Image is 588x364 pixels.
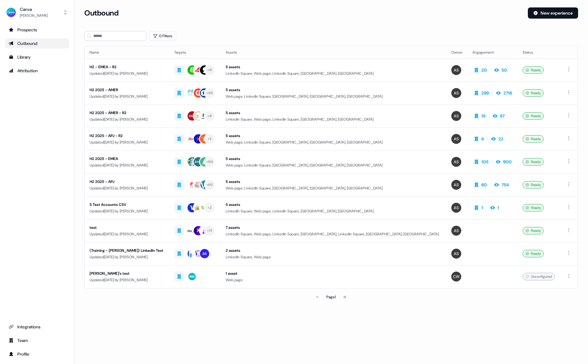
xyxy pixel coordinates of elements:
div: H2 2025 - APJ [90,179,164,185]
div: 5 assets [226,133,441,139]
div: 5 assets [226,64,441,70]
div: Updated [DATE] by [PERSON_NAME] [90,162,164,168]
div: + 21 [207,67,212,73]
img: Anna [451,111,461,121]
div: Prospects [9,27,65,33]
div: Updated [DATE] by [PERSON_NAME] [90,277,164,283]
th: Status [518,46,560,59]
div: LinkedIn Square, Web page [226,254,441,260]
div: 5 assets [226,179,441,185]
a: Go to attribution [5,66,69,76]
div: Library [9,54,65,60]
div: Ready [523,204,544,211]
div: Updated [DATE] by [PERSON_NAME] [90,93,164,100]
div: Outbound [9,40,65,47]
div: H2 2025 - AMER - R2 [90,110,164,116]
a: Go to team [5,335,69,345]
div: Updated [DATE] by [PERSON_NAME] [90,185,164,191]
div: 5 assets [226,156,441,162]
a: Go to integrations [5,322,69,332]
div: 754 [502,182,509,188]
div: 5 assets [226,87,441,93]
th: Engagement [468,46,518,59]
div: Ready [523,112,544,120]
div: Updated [DATE] by [PERSON_NAME] [90,254,164,260]
img: Anna [451,249,461,259]
button: Canva[PERSON_NAME] [5,5,69,20]
div: Updated [DATE] by [PERSON_NAME] [90,116,164,122]
div: test [90,224,164,231]
div: Profile [9,351,65,357]
div: Web page, LinkedIn Square, [GEOGRAPHIC_DATA], [GEOGRAPHIC_DATA], [GEOGRAPHIC_DATA] [226,139,441,145]
div: + 72 [207,228,212,233]
div: 5 assets [226,110,441,116]
div: Updated [DATE] by [PERSON_NAME] [90,70,164,77]
div: Ready [523,158,544,166]
div: Ready [523,135,544,143]
div: LinkedIn Square, Web page, LinkedIn Square, [GEOGRAPHIC_DATA], [GEOGRAPHIC_DATA] [226,208,441,214]
a: Go to profile [5,349,69,359]
div: Ready [523,181,544,189]
img: Anna [451,180,461,190]
a: Go to outbound experience [5,38,69,48]
div: LinkedIn Square, Web page, LinkedIn Square, [GEOGRAPHIC_DATA], [GEOGRAPHIC_DATA] [226,70,441,77]
div: 67 [500,113,505,119]
div: Web page, LinkedIn Square, [GEOGRAPHIC_DATA], [GEOGRAPHIC_DATA], [GEOGRAPHIC_DATA] [226,185,441,191]
img: Charlie [451,272,461,282]
div: (Training - [PERSON_NAME]) LinkedIn Test [90,247,164,254]
div: 1 [481,205,483,211]
div: Ready [523,89,544,97]
div: [PERSON_NAME]'s test [90,270,164,277]
div: [PERSON_NAME] [20,12,48,19]
div: 7 assets [226,224,441,231]
div: 299 [481,90,489,96]
div: Web page, LinkedIn Square, [GEOGRAPHIC_DATA], [GEOGRAPHIC_DATA], [GEOGRAPHIC_DATA] [226,162,441,168]
div: Unconfigured [523,273,555,280]
div: + 60 [206,182,213,188]
a: Go to templates [5,52,69,62]
div: 22 [498,136,503,142]
img: Anna [451,65,461,75]
th: Name [85,46,169,59]
div: + 103 [206,159,213,165]
th: Owner [446,46,468,59]
button: New experience [528,7,578,19]
div: 50 [502,67,507,73]
div: Canva [20,6,48,12]
div: Web page [226,277,441,283]
div: 20 [481,67,487,73]
a: Go to prospects [5,25,69,35]
img: Anna [451,157,461,167]
div: Updated [DATE] by [PERSON_NAME] [90,139,164,145]
div: + 21 [207,113,212,119]
div: H2 - EMEA - R2 [90,64,164,70]
div: H2 2025 - EMEA [90,156,164,162]
div: 5 assets [226,202,441,208]
div: Ready [523,227,544,234]
div: + 2 [208,205,211,211]
div: Attribution [9,68,65,74]
th: Targets [169,46,221,59]
div: Integrations [9,324,65,330]
div: 1 asset [226,270,441,277]
img: Anna [451,203,461,213]
div: + 321 [206,90,213,96]
div: Updated [DATE] by [PERSON_NAME] [90,231,164,237]
div: + 3 [208,136,212,142]
div: Team [9,337,65,344]
img: Anna [451,88,461,98]
div: Page 1 [326,294,336,300]
div: 60 [481,182,487,188]
img: Anna [451,226,461,236]
h3: Outbound [84,8,118,18]
div: 1 [497,205,499,211]
div: Ready [523,250,544,257]
div: LinkedIn Square, Web page, LinkedIn Square, [GEOGRAPHIC_DATA], [GEOGRAPHIC_DATA] [226,116,441,122]
div: Ready [523,66,544,74]
th: Assets [221,46,446,59]
div: 900 [503,159,512,165]
div: 5 Test Accounts CSV [90,202,164,208]
div: 105 [481,159,489,165]
div: 6 [481,136,484,142]
div: Web page, LinkedIn Square, [GEOGRAPHIC_DATA], [GEOGRAPHIC_DATA], [GEOGRAPHIC_DATA] [226,93,441,100]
